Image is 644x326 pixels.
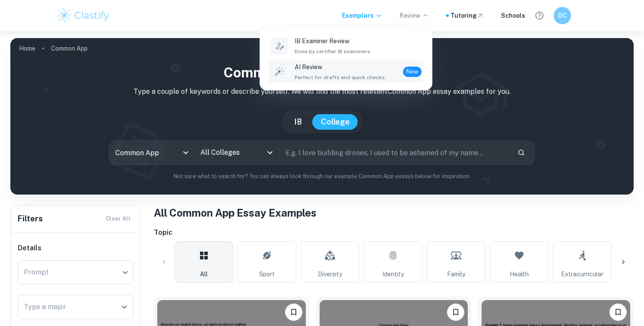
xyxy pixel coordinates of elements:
[295,36,371,46] p: IB Examiner Review
[295,62,386,72] p: AI Review
[295,74,386,81] span: Perfect for drafts and quick checks.
[269,35,423,57] a: IB Examiner ReviewDone by certifier IB examiners.
[295,48,371,55] span: Done by certifier IB examiners.
[269,61,423,83] a: AI ReviewPerfect for drafts and quick checks.New
[403,67,422,76] span: New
